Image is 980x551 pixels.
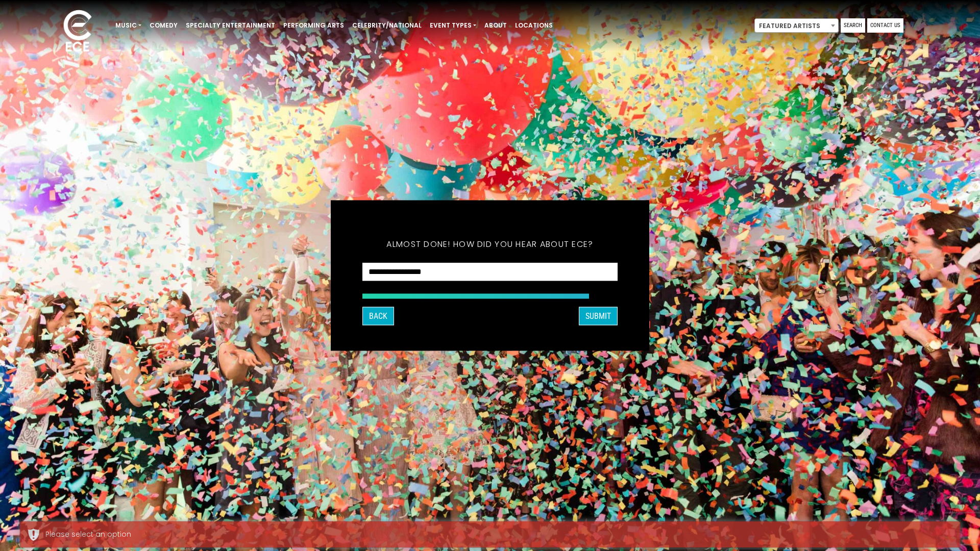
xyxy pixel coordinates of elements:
[52,7,103,57] img: ece_new_logo_whitev2-1.png
[362,307,394,325] button: Back
[426,17,480,34] a: Event Types
[45,529,952,540] div: Please select an option
[362,226,618,263] h5: Almost done! How did you hear about ECE?
[348,17,426,34] a: Celebrity/National
[279,17,348,34] a: Performing Arts
[145,17,182,34] a: Comedy
[754,18,839,33] span: Featured Artists
[841,18,865,33] a: Search
[867,18,903,33] a: Contact Us
[579,307,618,325] button: SUBMIT
[755,19,838,33] span: Featured Artists
[182,17,279,34] a: Specialty Entertainment
[511,17,557,34] a: Locations
[480,17,511,34] a: About
[362,263,618,282] select: How did you hear about ECE
[111,17,145,34] a: Music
